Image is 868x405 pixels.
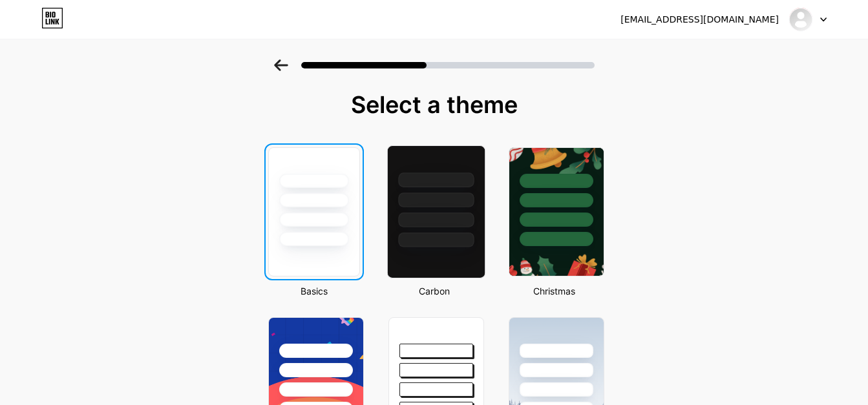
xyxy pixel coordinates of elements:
div: Select a theme [263,92,606,118]
div: Basics [264,284,364,298]
div: Christmas [505,284,604,298]
img: Dj Akib [789,7,813,32]
div: Carbon [385,284,484,298]
div: [EMAIL_ADDRESS][DOMAIN_NAME] [620,13,779,26]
